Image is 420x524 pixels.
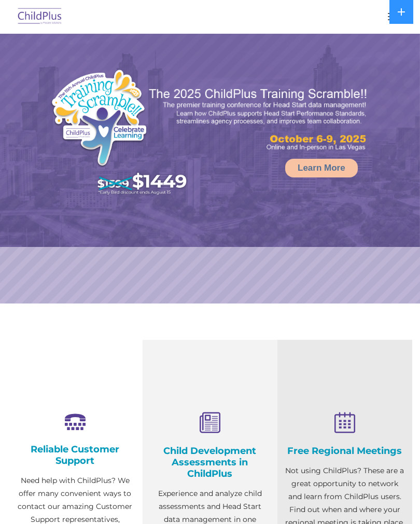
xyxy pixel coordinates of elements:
[150,445,270,479] h4: Child Development Assessments in ChildPlus
[285,159,358,177] a: Learn More
[285,445,404,457] h4: Free Regional Meetings
[16,444,135,466] h4: Reliable Customer Support
[16,5,64,29] img: ChildPlus by Procare Solutions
